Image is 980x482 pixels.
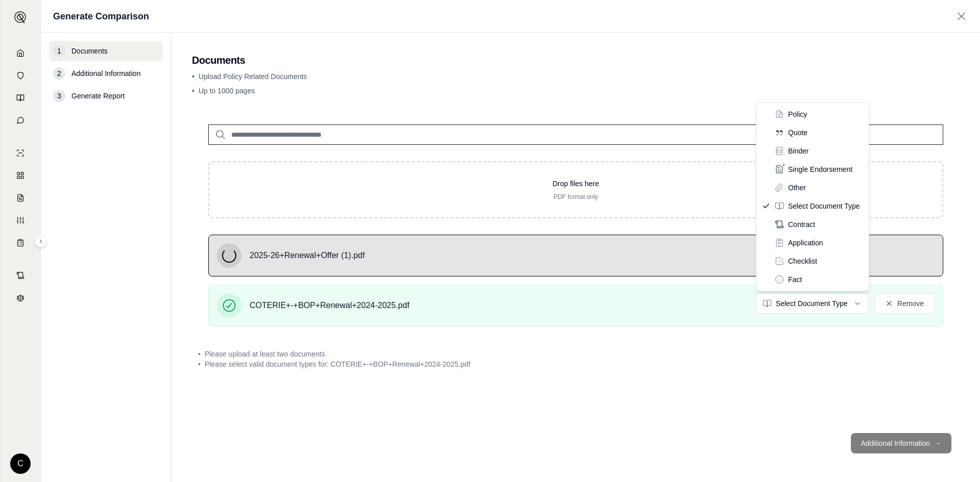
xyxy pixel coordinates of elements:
[788,274,802,285] span: Fact
[788,128,807,138] span: Quote
[788,201,860,211] span: Select Document Type
[788,238,823,248] span: Application
[788,146,808,156] span: Binder
[788,256,817,266] span: Checklist
[788,219,815,230] span: Contract
[788,164,852,174] span: Single Endorsement
[788,109,807,119] span: Policy
[788,183,806,193] span: Other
